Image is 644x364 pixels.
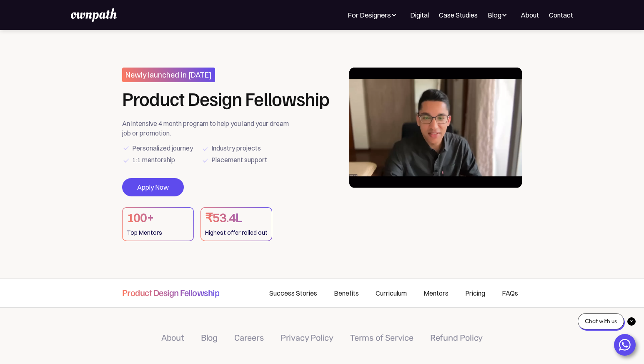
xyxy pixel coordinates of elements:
a: Product Design Fellowship [122,279,220,305]
a: Mentors [415,279,457,307]
div: Placement support [211,154,267,166]
a: Careers [234,333,264,343]
h1: ₹53.4L [205,210,268,226]
a: Pricing [457,279,494,307]
a: Curriculum [367,279,415,307]
h3: Newly launched in [DATE] [122,68,215,82]
a: Refund Policy [430,333,483,343]
div: An intensive 4 month program to help you land your dream job or promotion. [122,119,295,138]
a: About [521,10,539,20]
a: About [161,333,184,343]
div: Chat with us [578,313,624,329]
div: For Designers [348,10,391,20]
div: Blog [488,10,501,20]
h1: Product Design Fellowship [122,89,329,108]
div: For Designers [348,10,400,20]
div: Blog [488,10,511,20]
a: Digital [410,10,429,20]
h4: Product Design Fellowship [122,286,220,298]
a: Case Studies [439,10,478,20]
a: Apply Now [122,178,184,196]
a: Benefits [326,279,367,307]
h1: 100+ [127,210,189,226]
a: Success Stories [261,279,326,307]
div: Highest offer rolled out [205,227,268,238]
a: FAQs [494,279,522,307]
a: Blog [201,333,218,343]
div: 1:1 mentorship [132,154,175,166]
a: Privacy Policy [281,333,333,343]
div: Top Mentors [127,227,189,238]
a: Contact [549,10,573,20]
a: Terms of Service [350,333,413,343]
div: Industry projects [211,142,261,154]
div: Personalized journey [132,142,193,154]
